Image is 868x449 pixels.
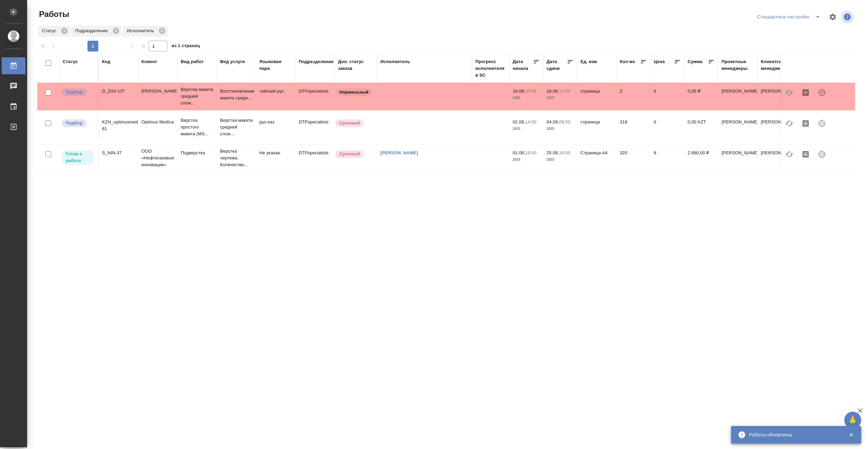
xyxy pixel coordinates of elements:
td: 2 880,00 ₽ [684,146,718,170]
td: 0,00 ₽ [684,84,718,108]
div: Можно подбирать исполнителей [61,88,95,97]
p: 16:00 [559,150,570,155]
div: Исполнитель [123,26,167,37]
td: 0 [650,84,684,108]
p: Нормальный [339,89,369,96]
td: 2 [616,84,650,108]
p: 18.08, [513,89,525,94]
a: [PERSON_NAME] [380,150,418,155]
td: страница [577,115,616,139]
td: Не указан [256,146,295,170]
p: [PERSON_NAME] [141,88,174,95]
p: Подверстка [181,150,213,156]
p: 10:00 [525,89,536,94]
td: [PERSON_NAME] [757,146,797,170]
p: 14:00 [525,119,536,124]
p: 2025 [513,125,540,132]
div: Статус [38,26,70,37]
p: 2025 [547,125,574,132]
div: Исполнитель [380,58,410,65]
p: 2025 [547,95,574,101]
p: 2025 [513,95,540,101]
div: Сумма [688,58,702,65]
p: Срочный [339,120,360,126]
button: Закрыть [844,432,858,438]
p: Optimus Medica [141,119,174,125]
div: Проект не привязан [814,84,830,101]
div: Можно подбирать исполнителей [61,119,95,128]
td: страница [577,84,616,108]
span: Настроить таблицу [825,9,841,25]
td: 0,00 KZT [684,115,718,139]
td: [PERSON_NAME] [718,84,757,108]
td: 318 [616,115,650,139]
div: Статус [63,58,78,65]
td: 9 [650,146,684,170]
p: Подбор [66,120,83,126]
p: Исполнитель [127,27,156,34]
div: Доп. статус заказа [338,58,374,72]
td: рус-каз [256,115,295,139]
td: тайский-рус [256,84,295,108]
p: Верстка чертежа. Количество... [220,148,253,168]
p: 04.09, [547,119,559,124]
div: D_ZAV-137 [102,88,135,95]
div: Проект не привязан [814,146,830,162]
p: ООО «Нефтегазовые инновации» [141,148,174,168]
p: Статус [42,27,59,34]
span: 🙏 [847,413,859,427]
div: Языковая пара [259,58,292,72]
button: Скопировать мини-бриф [797,146,814,162]
span: из 1 страниц [172,42,200,52]
p: 01.08, [513,150,525,155]
div: Подразделение [299,58,334,65]
div: Вид услуги [220,58,245,65]
p: Верстка макета средней слож... [220,117,253,137]
div: Кол-во [620,58,635,65]
div: Прогресс исполнителя в SC [475,58,506,79]
p: 08:00 [559,119,570,124]
p: 18.08, [547,89,559,94]
td: [PERSON_NAME] [757,115,797,139]
button: 🙏 [844,412,861,429]
div: Дата сдачи [547,58,567,72]
p: Срочный [339,151,360,157]
button: Обновить [781,146,797,162]
p: Восстановление макета средн... [220,88,253,101]
p: 2025 [513,156,540,163]
div: Клиентские менеджеры [761,58,793,72]
p: Верстка простого макета (MS... [181,117,213,137]
div: Исполнитель может приступить к работе [61,150,95,165]
p: 02.09, [513,119,525,124]
button: Обновить [781,84,797,101]
span: Работы [37,9,69,20]
button: Обновить [781,115,797,132]
p: 19:00 [525,150,536,155]
p: Готов к работе [66,151,90,164]
p: 12:00 [559,89,570,94]
div: split button [755,12,825,22]
button: Скопировать мини-бриф [797,115,814,132]
p: Подбор [66,89,83,96]
p: 2025 [547,156,574,163]
td: 0 [650,115,684,139]
div: Проект не привязан [814,115,830,132]
p: 25.08, [547,150,559,155]
span: Посмотреть информацию [841,11,855,23]
p: Верстка макета средней слож... [181,86,213,106]
p: Подразделение [75,27,110,34]
div: S_NIN-37 [102,150,135,156]
td: 320 [616,146,650,170]
button: Скопировать мини-бриф [797,84,814,101]
td: [PERSON_NAME] [718,115,757,139]
div: Работы обновлены [749,431,839,438]
td: DTPspecialists [295,115,335,139]
div: Цена [654,58,665,65]
td: DTPspecialists [295,84,335,108]
div: KZH_optimusmedica-61 [102,119,135,132]
div: Проектные менеджеры [722,58,754,72]
td: Страница А4 [577,146,616,170]
div: Дата начала [513,58,533,72]
td: DTPspecialists [295,146,335,170]
div: Ед. изм [580,58,597,65]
